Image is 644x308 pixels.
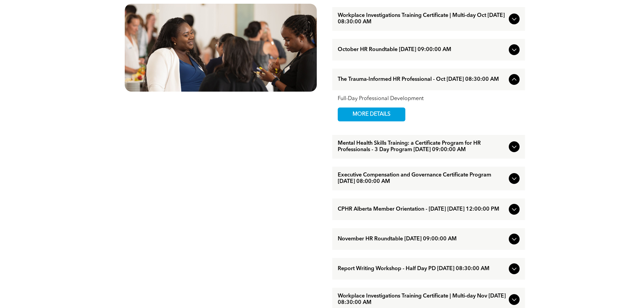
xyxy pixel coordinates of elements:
span: October HR Roundtable [DATE] 09:00:00 AM [338,47,506,53]
span: Workplace Investigations Training Certificate | Multi-day Nov [DATE] 08:30:00 AM [338,293,506,306]
span: The Trauma-Informed HR Professional - Oct [DATE] 08:30:00 AM [338,76,506,83]
span: November HR Roundtable [DATE] 09:00:00 AM [338,236,506,242]
span: Executive Compensation and Governance Certificate Program [DATE] 08:00:00 AM [338,172,506,185]
a: MORE DETAILS [338,108,405,121]
div: Full-Day Professional Development [338,96,520,102]
span: Report Writing Workshop - Half Day PD [DATE] 08:30:00 AM [338,266,506,272]
span: MORE DETAILS [345,108,398,121]
span: CPHR Alberta Member Orientation - [DATE] [DATE] 12:00:00 PM [338,206,506,213]
span: Workplace Investigations Training Certificate | Multi-day Oct [DATE] 08:30:00 AM [338,13,506,25]
span: Mental Health Skills Training: a Certificate Program for HR Professionals - 3 Day Program [DATE] ... [338,140,506,153]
